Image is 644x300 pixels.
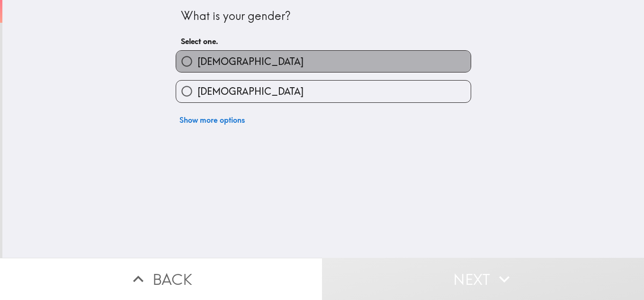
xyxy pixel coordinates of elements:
[197,85,304,98] span: [DEMOGRAPHIC_DATA]
[197,55,304,68] span: [DEMOGRAPHIC_DATA]
[176,81,471,102] button: [DEMOGRAPHIC_DATA]
[322,258,644,300] button: Next
[181,8,466,24] div: What is your gender?
[176,110,249,129] button: Show more options
[176,51,471,72] button: [DEMOGRAPHIC_DATA]
[181,36,466,46] h6: Select one.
